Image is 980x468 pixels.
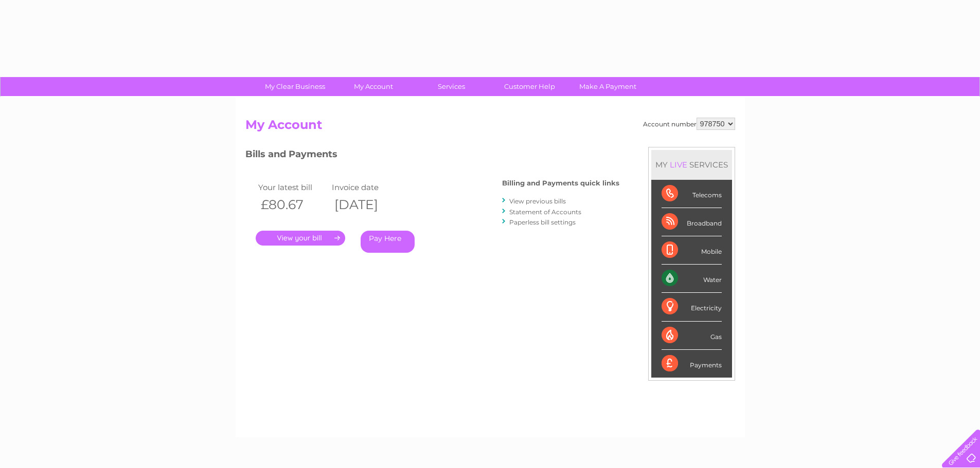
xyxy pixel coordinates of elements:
div: Telecoms [662,180,722,208]
h3: Bills and Payments [245,147,619,165]
div: Water [662,265,722,293]
a: My Clear Business [253,77,337,96]
th: [DATE] [329,194,403,215]
div: Mobile [662,236,722,265]
a: Services [409,77,494,96]
div: Account number [643,118,735,130]
td: Invoice date [329,180,403,194]
a: . [256,231,345,246]
div: LIVE [668,160,689,170]
a: Make A Payment [565,77,650,96]
a: Pay Here [361,231,415,253]
div: Payments [662,350,722,378]
div: Broadband [662,208,722,236]
th: £80.67 [256,194,330,215]
a: View previous bills [509,197,566,205]
h4: Billing and Payments quick links [502,179,619,187]
div: Electricity [662,293,722,321]
h2: My Account [245,118,735,137]
td: Your latest bill [256,180,330,194]
div: Gas [662,322,722,350]
a: Customer Help [487,77,572,96]
a: Paperless bill settings [509,218,576,226]
a: My Account [331,77,416,96]
div: MY SERVICES [651,150,732,179]
a: Statement of Accounts [509,208,581,216]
